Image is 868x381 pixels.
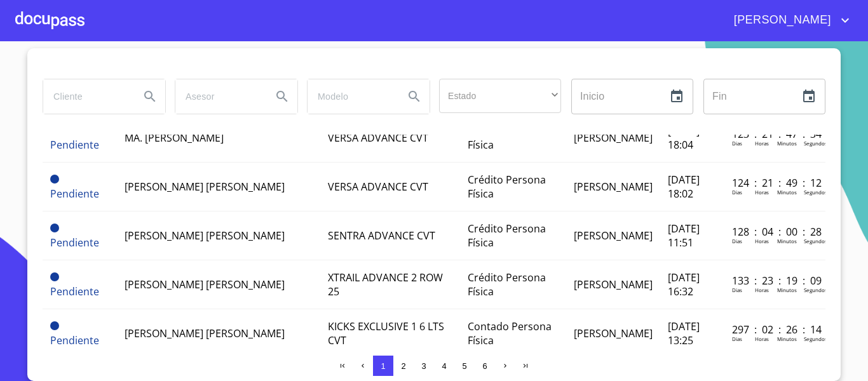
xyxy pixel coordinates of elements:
p: 124 : 21 : 49 : 12 [732,176,818,190]
span: MA. [PERSON_NAME] [125,131,224,145]
p: Horas [755,140,769,147]
input: search [175,79,262,114]
span: 4 [442,361,446,371]
p: 133 : 23 : 19 : 09 [732,274,818,288]
button: 2 [393,356,414,376]
span: XTRAIL ADVANCE 2 ROW 25 [328,271,443,298]
span: 5 [462,361,466,371]
p: 297 : 02 : 26 : 14 [732,323,818,337]
span: [DATE] 16:32 [668,271,700,298]
span: Pendiente [50,224,59,232]
p: Dias [732,140,742,147]
button: 1 [373,356,393,376]
button: 4 [434,356,454,376]
p: Horas [755,189,769,196]
p: Dias [732,237,742,244]
p: Segundos [804,286,827,293]
p: Minutos [777,286,797,293]
p: Horas [755,237,769,244]
button: 5 [454,356,475,376]
p: Segundos [804,140,827,147]
button: account of current user [724,10,853,30]
span: 3 [421,361,426,371]
span: 2 [401,361,405,371]
span: [PERSON_NAME] [574,326,653,340]
span: Crédito Persona Física [468,271,546,298]
p: 128 : 04 : 00 : 28 [732,225,818,239]
span: [PERSON_NAME] [PERSON_NAME] [125,277,285,291]
button: Search [267,81,297,112]
button: Search [135,81,165,112]
span: VERSA ADVANCE CVT [328,180,428,194]
span: Contado Persona Física [468,319,552,347]
span: Crédito Persona Física [468,124,546,152]
button: 3 [414,356,434,376]
span: [PERSON_NAME] [574,277,653,291]
span: [PERSON_NAME] [PERSON_NAME] [125,180,285,194]
span: [PERSON_NAME] [724,10,837,30]
p: Dias [732,189,742,196]
button: Search [399,81,430,112]
p: Minutos [777,189,797,196]
span: Pendiente [50,284,99,298]
span: Pendiente [50,138,99,152]
span: Crédito Persona Física [468,222,546,250]
p: Dias [732,335,742,342]
input: search [308,79,394,114]
span: VERSA ADVANCE CVT [328,131,428,145]
span: 6 [482,361,487,371]
span: KICKS EXCLUSIVE 1 6 LTS CVT [328,319,444,347]
span: [PERSON_NAME] [PERSON_NAME] [125,229,285,243]
button: 6 [475,356,495,376]
p: Minutos [777,237,797,244]
span: Pendiente [50,175,59,184]
span: [DATE] 11:51 [668,222,700,250]
p: Minutos [777,140,797,147]
p: Horas [755,286,769,293]
span: [PERSON_NAME] [574,229,653,243]
span: Pendiente [50,333,99,347]
span: Pendiente [50,236,99,250]
span: [DATE] 13:25 [668,319,700,347]
span: Pendiente [50,187,99,201]
div: ​ [439,79,561,113]
p: Minutos [777,335,797,342]
span: Pendiente [50,321,59,330]
input: search [43,79,130,114]
p: Dias [732,286,742,293]
span: [PERSON_NAME] [574,180,653,194]
span: 1 [381,361,385,371]
span: [PERSON_NAME] [PERSON_NAME] [125,326,285,340]
p: Segundos [804,335,827,342]
p: Segundos [804,237,827,244]
p: Segundos [804,189,827,196]
span: Pendiente [50,272,59,281]
span: SENTRA ADVANCE CVT [328,229,435,243]
span: Crédito Persona Física [468,173,546,201]
span: [PERSON_NAME] [574,131,653,145]
span: [DATE] 18:02 [668,173,700,201]
span: [DATE] 18:04 [668,124,700,152]
p: Horas [755,335,769,342]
